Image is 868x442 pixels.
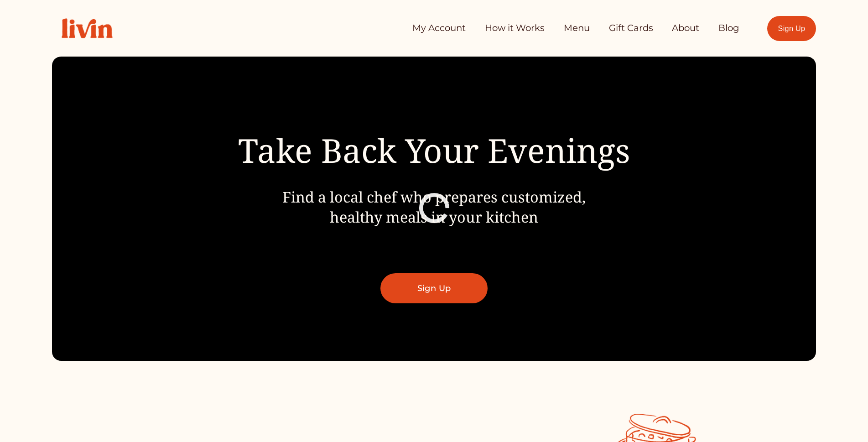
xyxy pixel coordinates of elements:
a: Sign Up [767,16,816,41]
a: Blog [718,19,739,37]
a: About [672,19,699,37]
a: My Account [412,19,466,37]
span: Take Back Your Evenings [238,128,630,172]
a: Sign Up [380,273,488,303]
img: Livin [52,9,122,48]
span: Find a local chef who prepares customized, healthy meals in your kitchen [282,187,586,227]
a: How it Works [485,19,545,37]
a: Gift Cards [609,19,653,37]
a: Menu [564,19,590,37]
